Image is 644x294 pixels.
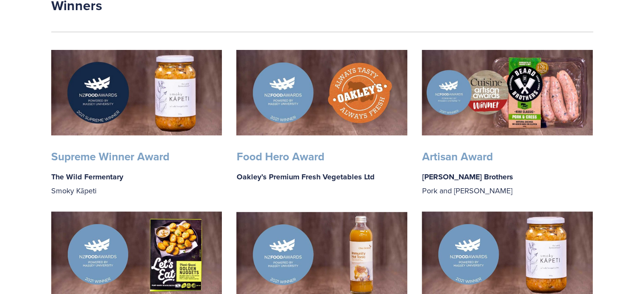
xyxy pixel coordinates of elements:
[422,148,492,165] strong: Artisan Award
[236,171,374,182] strong: Oakley’s Premium Fresh Vegetables Ltd
[51,170,222,197] p: Smoky Kāpeti
[51,148,169,165] strong: Supreme Winner Award
[422,171,513,182] strong: [PERSON_NAME] Brothers
[236,148,324,165] strong: Food Hero Award
[422,170,593,197] p: Pork and [PERSON_NAME]
[51,171,123,182] strong: The Wild Fermentary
